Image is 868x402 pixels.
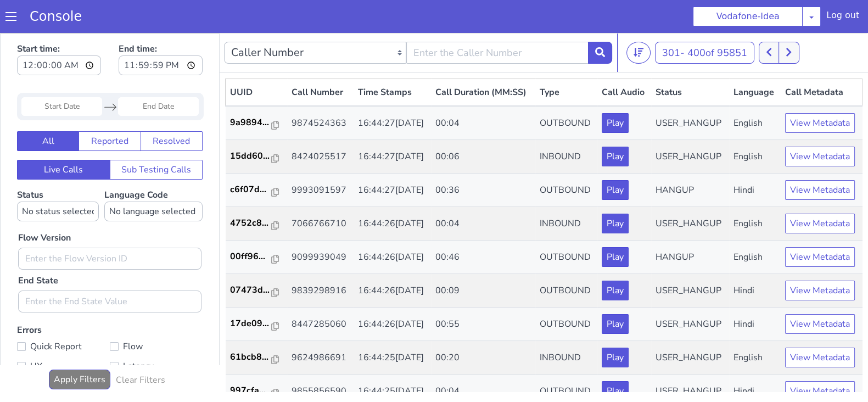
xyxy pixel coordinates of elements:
input: Enter the Flow Version ID [18,215,201,237]
button: Play [602,114,629,133]
td: HANGUP [651,141,729,174]
button: Apply Filters [49,337,110,356]
label: Status [17,156,99,188]
button: Sub Testing Calls [110,127,203,147]
td: 8424025517 [287,107,354,141]
td: English [729,107,781,141]
p: 07473d... [230,250,272,264]
label: Flow Version [18,198,71,211]
button: View Metadata [785,214,855,234]
a: 15dd60... [230,116,283,130]
td: 00:20 [431,308,535,342]
input: Start time: [17,23,101,42]
td: 16:44:26[DATE] [354,241,432,275]
button: 301- 400of 95851 [655,9,754,31]
button: Play [602,214,629,234]
label: Flow [110,306,203,321]
th: Call Audio [597,46,651,74]
button: View Metadata [785,181,855,200]
a: 00ff96... [230,217,283,230]
a: 07473d... [230,250,283,264]
p: 61bcb8... [230,317,272,331]
td: OUTBOUND [535,342,598,375]
input: Enter the End State Value [18,258,201,280]
th: Call Duration (MM:SS) [431,46,535,74]
td: 9874524363 [287,73,354,107]
label: UX [17,326,110,341]
input: End Date [118,64,199,83]
td: OUTBOUND [535,141,598,174]
p: 15dd60... [230,116,272,130]
td: INBOUND [535,308,598,342]
label: End time: [119,6,203,46]
td: 16:44:25[DATE] [354,308,432,342]
button: Reported [79,98,141,118]
a: 17de09... [230,284,283,297]
select: Status [17,169,99,188]
td: 7066766710 [287,174,354,208]
label: End State [18,241,58,254]
label: Language Code [104,156,203,188]
td: Hindi [729,241,781,275]
span: 400 of 95851 [687,13,747,26]
td: HANGUP [651,208,729,241]
button: View Metadata [785,248,855,267]
button: Live Calls [17,127,110,147]
a: 4752c8... [230,183,283,197]
td: 16:44:27[DATE] [354,73,432,107]
td: 9855856590 [287,342,354,375]
td: USER_HANGUP [651,308,729,342]
a: 9a9894... [230,83,283,96]
td: OUTBOUND [535,275,598,308]
td: USER_HANGUP [651,174,729,208]
td: USER_HANGUP [651,342,729,375]
td: 16:44:27[DATE] [354,107,432,141]
td: 00:04 [431,342,535,375]
select: Language Code [104,169,203,188]
td: Hindi [729,141,781,174]
a: 997cfa... [230,351,283,364]
td: English [729,174,781,208]
td: USER_HANGUP [651,107,729,141]
td: USER_HANGUP [651,275,729,308]
th: Status [651,46,729,74]
td: 00:09 [431,241,535,275]
td: OUTBOUND [535,241,598,275]
td: 00:04 [431,73,535,107]
button: View Metadata [785,80,855,100]
th: Time Stamps [354,46,432,74]
td: English [729,73,781,107]
td: Hindi [729,342,781,375]
h6: Clear Filters [116,342,165,353]
th: Type [535,46,598,74]
button: Vodafone-Idea [693,7,803,26]
td: 00:36 [431,141,535,174]
p: 17de09... [230,284,272,297]
a: c6f07d... [230,150,283,163]
th: Call Number [287,46,354,74]
td: 16:44:27[DATE] [354,141,432,174]
td: 16:44:26[DATE] [354,275,432,308]
button: View Metadata [785,114,855,133]
p: c6f07d... [230,150,272,163]
th: UUID [226,46,287,74]
button: Play [602,348,629,368]
a: 61bcb8... [230,317,283,331]
td: 9993091597 [287,141,354,174]
button: View Metadata [785,281,855,301]
td: 16:44:25[DATE] [354,342,432,375]
td: USER_HANGUP [651,241,729,275]
button: View Metadata [785,147,855,167]
th: Language [729,46,781,74]
td: 00:55 [431,275,535,308]
td: 00:46 [431,208,535,241]
input: Enter the Caller Number [406,9,589,31]
button: All [17,98,79,118]
input: Start Date [21,64,102,83]
button: View Metadata [785,348,855,368]
p: 00ff96... [230,217,272,230]
td: OUTBOUND [535,208,598,241]
button: Play [602,181,629,200]
label: Latency [110,326,203,341]
th: Call Metadata [781,46,863,74]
